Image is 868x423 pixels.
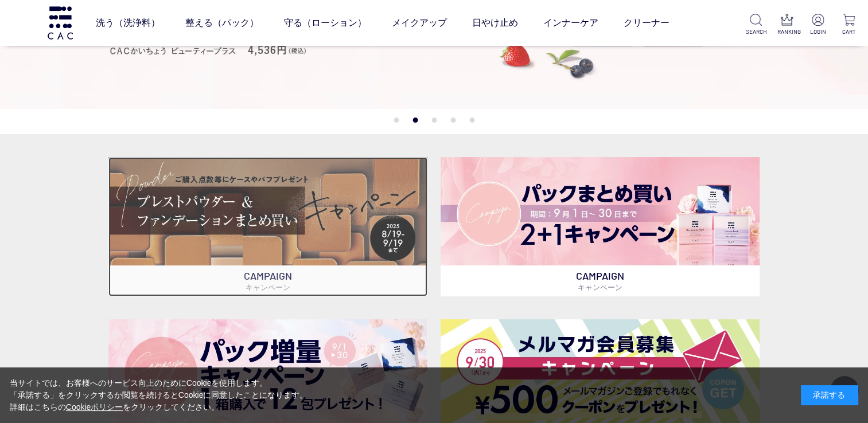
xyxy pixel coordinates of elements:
[808,28,828,36] p: LOGIN
[108,157,427,296] a: ベースメイクキャンペーン ベースメイクキャンペーン CAMPAIGNキャンペーン
[472,7,517,39] a: 日やけ止め
[746,28,766,36] p: SEARCH
[623,7,669,39] a: クリーナー
[246,283,290,292] span: キャンペーン
[46,6,75,39] img: logo
[283,7,366,39] a: 守る（ローション）
[431,117,437,123] button: 3 of 5
[391,7,446,39] a: メイクアップ
[108,265,427,296] p: CAMPAIGN
[543,7,598,39] a: インナーケア
[66,402,123,412] a: Cookieポリシー
[394,117,399,123] button: 1 of 5
[95,7,159,39] a: 洗う（洗浄料）
[412,117,418,123] button: 2 of 5
[441,157,760,296] a: パックキャンペーン2+1 パックキャンペーン2+1 CAMPAIGNキャンペーン
[441,265,760,296] p: CAMPAIGN
[108,157,427,265] img: ベースメイクキャンペーン
[777,14,797,36] a: RANKING
[185,7,258,39] a: 整える（パック）
[441,157,760,265] img: パックキャンペーン2+1
[450,117,456,123] button: 4 of 5
[578,283,622,292] span: キャンペーン
[801,385,858,405] div: 承諾する
[808,14,828,36] a: LOGIN
[777,28,797,36] p: RANKING
[469,117,474,123] button: 5 of 5
[839,14,859,36] a: CART
[746,14,766,36] a: SEARCH
[10,377,308,413] div: 当サイトでは、お客様へのサービス向上のためにCookieを使用します。 「承諾する」をクリックするか閲覧を続けるとCookieに同意したことになります。 詳細はこちらの をクリックしてください。
[839,28,859,36] p: CART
